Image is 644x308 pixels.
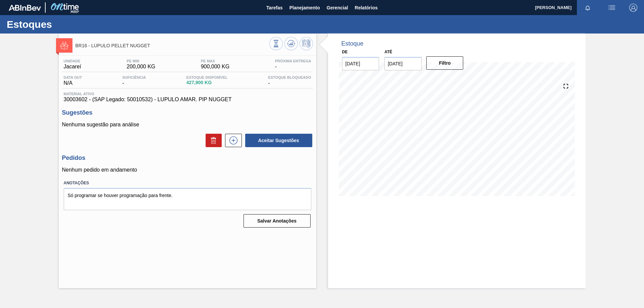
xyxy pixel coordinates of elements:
div: - [266,75,313,86]
span: Planejamento [289,4,320,12]
span: Estoque Disponível [186,75,228,79]
div: N/A [62,75,84,86]
span: Unidade [64,59,81,63]
h3: Sugestões [62,109,313,116]
label: Até [384,50,392,54]
span: Suficiência [122,75,146,79]
span: 427,900 KG [186,80,228,85]
button: Notificações [577,3,598,12]
span: 900,000 KG [201,64,229,70]
div: - [273,59,313,70]
span: Data out [64,75,82,79]
button: Salvar Anotações [244,214,311,228]
h3: Pedidos [62,155,313,162]
span: Tarefas [266,4,283,12]
div: Estoque [341,40,364,47]
div: Nova sugestão [222,134,242,147]
span: Jacareí [64,64,81,70]
button: Filtro [426,56,464,70]
span: PE MIN [127,59,155,63]
p: Nenhum pedido em andamento [62,167,313,173]
span: Gerencial [327,4,348,12]
label: De [342,50,348,54]
p: Nenhuma sugestão para análise [62,122,313,128]
div: - [121,75,148,86]
img: userActions [608,4,616,12]
button: Atualizar Gráfico [284,37,298,50]
img: Logout [629,4,637,12]
label: Anotações [64,178,311,188]
img: Ícone [60,41,68,50]
button: Visão Geral dos Estoques [269,37,283,50]
textarea: Só programar se houver programação para frente. [64,188,311,210]
input: dd/mm/yyyy [342,57,379,70]
input: dd/mm/yyyy [384,57,422,70]
button: Aceitar Sugestões [245,134,312,147]
span: Relatórios [355,4,378,12]
div: Aceitar Sugestões [242,133,313,148]
img: TNhmsLtSVTkK8tSr43FrP2fwEKptu5GPRR3wAAAABJRU5ErkJggg== [9,5,41,11]
span: Próxima Entrega [275,59,311,63]
span: 200,000 KG [127,64,155,70]
div: Excluir Sugestões [202,134,222,147]
span: 30003602 - (SAP Legado: 50010532) - LUPULO AMAR. PIP NUGGET [64,97,311,103]
span: PE MAX [201,59,229,63]
h1: Estoques [7,20,126,28]
span: Material ativo [64,92,311,96]
span: BR16 - LÚPULO PELLET NUGGET [75,43,269,48]
button: Programar Estoque [300,37,313,50]
span: Estoque Bloqueado [268,75,311,79]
